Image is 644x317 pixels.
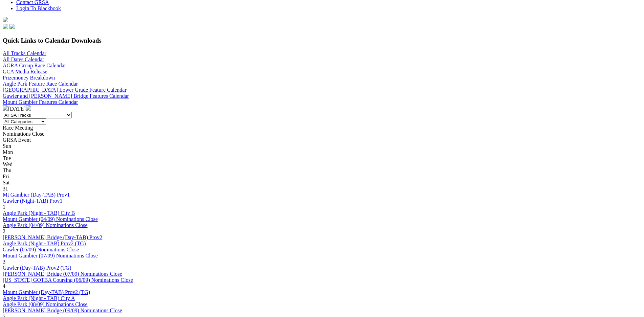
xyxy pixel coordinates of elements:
[3,50,46,56] a: All Tracks Calendar
[3,105,641,112] div: [DATE]
[3,75,55,81] a: Prizemoney Breakdown
[3,210,75,216] a: Angle Park (Night - TAB) City B
[3,192,70,198] a: Mt Gambier (Day-TAB) Prov1
[3,283,5,289] span: 4
[3,161,641,167] div: Wed
[3,241,86,246] a: Angle Park (Night - TAB) Prov2 (TG)
[3,253,98,258] a: Mount Gambier (07/09) Nominations Close
[3,198,62,204] a: Gawler (Night-TAB) Prov1
[3,259,5,265] span: 3
[3,17,8,22] img: logo-grsa-white.png
[3,137,641,143] div: GRSA Event
[3,69,47,74] a: GCA Media Release
[3,186,8,191] span: 31
[3,301,88,307] a: Angle Park (08/09) Nominations Close
[3,93,129,99] a: Gawler and [PERSON_NAME] Bridge Features Calendar
[3,131,641,137] div: Nominations Close
[3,271,122,277] a: [PERSON_NAME] Bridge (07/09) Nominations Close
[3,24,8,29] img: facebook.svg
[3,37,641,44] h3: Quick Links to Calendar Downloads
[3,56,44,62] a: All Dates Calendar
[3,277,133,283] a: [US_STATE] GOTBA Coursing (06/09) Nominations Close
[16,5,61,11] a: Login To Blackbook
[3,167,641,174] div: Thu
[3,125,641,131] div: Race Meeting
[3,180,641,186] div: Sat
[3,63,66,68] a: AGRA Group Race Calendar
[3,289,90,295] a: Mount Gambier (Day-TAB) Prov2 (TG)
[3,149,641,155] div: Mon
[9,24,15,29] img: twitter.svg
[26,105,31,111] img: chevron-right-pager-white.svg
[3,81,78,87] a: Angle Park Feature Race Calendar
[3,204,5,210] span: 1
[3,143,641,149] div: Sun
[3,247,79,252] a: Gawler (05/09) Nominations Close
[3,228,5,234] span: 2
[3,105,8,111] img: chevron-left-pager-white.svg
[3,174,641,180] div: Fri
[3,99,78,105] a: Mount Gambier Features Calendar
[3,265,71,271] a: Gawler (Day-TAB) Prov2 (TG)
[3,222,88,228] a: Angle Park (04/09) Nominations Close
[3,155,641,161] div: Tue
[3,295,75,301] a: Angle Park (Night - TAB) City A
[3,308,122,313] a: [PERSON_NAME] Bridge (09/09) Nominations Close
[3,216,98,222] a: Mount Gambier (04/09) Nominations Close
[3,87,127,93] a: [GEOGRAPHIC_DATA] Lower Grade Feature Calendar
[3,234,102,240] a: [PERSON_NAME] Bridge (Day-TAB) Prov2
